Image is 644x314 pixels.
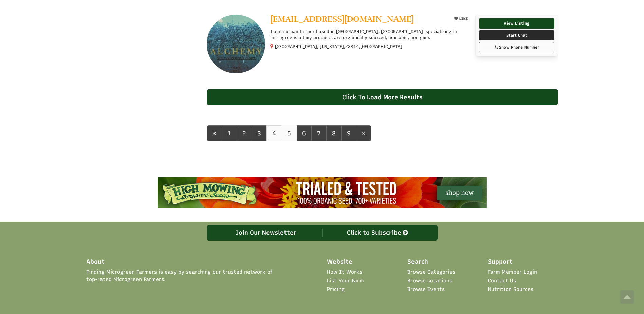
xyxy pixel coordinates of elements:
[222,125,237,141] a: 1
[270,14,414,24] span: [EMAIL_ADDRESS][DOMAIN_NAME]
[207,225,438,241] a: Join Our Newsletter Click to Subscribe
[407,286,445,293] a: Browse Events
[158,177,487,208] img: High
[483,44,551,50] div: Show Phone Number
[458,17,468,21] span: LIKE
[322,229,434,237] div: Click to Subscribe
[327,277,364,284] a: List Your Farm
[311,125,327,141] a: 7
[488,277,516,284] a: Contact Us
[360,43,402,50] span: [GEOGRAPHIC_DATA]
[266,125,282,141] a: 4
[407,258,428,266] span: Search
[270,29,470,41] p: I am a urban farmer based in [GEOGRAPHIC_DATA], [GEOGRAPHIC_DATA] specializing in microgreens all...
[296,125,312,141] a: 6
[452,15,470,23] button: LIKE
[488,286,533,293] a: Nutrition Sources
[270,15,446,25] a: [EMAIL_ADDRESS][DOMAIN_NAME]
[479,30,554,40] a: Start Chat
[479,18,554,29] a: View Listing
[275,44,402,49] small: [GEOGRAPHIC_DATA], [US_STATE], ,
[213,129,216,137] span: «
[207,89,558,105] div: Click To Load More Results
[326,125,342,141] a: 8
[86,268,277,283] span: Finding Microgreen Farmers is easy by searching our trusted network of top-rated Microgreen Farmers.
[210,229,322,237] div: Join Our Newsletter
[237,125,252,141] a: 2
[207,15,265,73] img: Alchemy.microgreens@gmail.com
[488,268,537,276] a: Farm Member Login
[407,277,452,284] a: Browse Locations
[362,129,366,137] span: »
[488,258,512,266] span: Support
[207,125,222,141] a: prev
[356,125,371,141] a: next
[281,125,297,141] a: 5
[272,129,276,137] b: 4
[86,258,105,266] span: About
[341,125,356,141] a: 9
[327,258,352,266] span: Website
[327,286,345,293] a: Pricing
[345,43,359,50] span: 22314
[327,268,362,276] a: How It Works
[252,125,267,141] a: 3
[407,268,455,276] a: Browse Categories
